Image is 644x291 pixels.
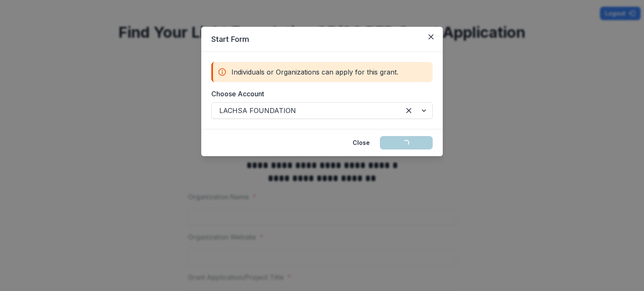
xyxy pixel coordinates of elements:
[211,62,433,82] div: Individuals or Organizations can apply for this grant.
[201,27,443,52] header: Start Form
[402,104,415,117] div: Clear selected options
[424,30,438,44] button: Close
[348,136,375,149] button: Close
[211,89,428,99] label: Choose Account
